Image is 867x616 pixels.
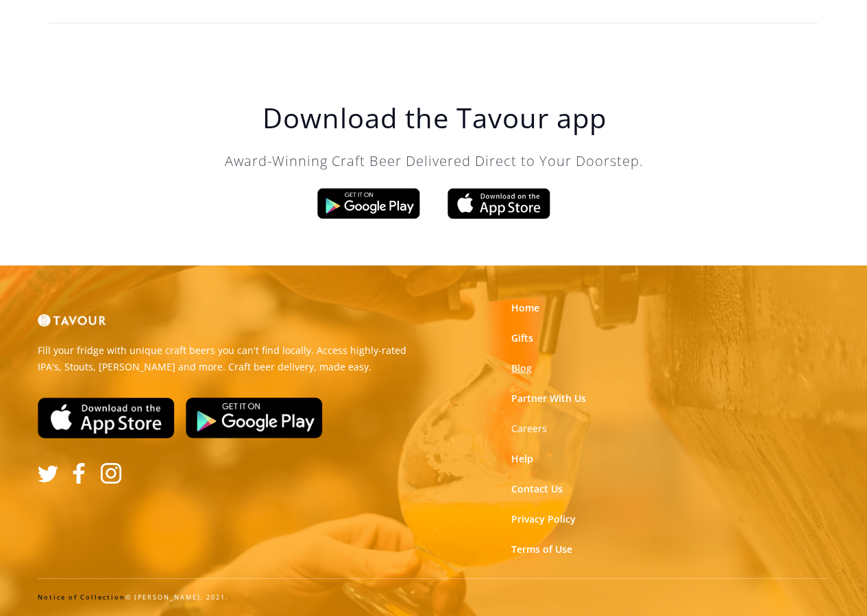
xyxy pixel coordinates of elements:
[511,392,586,405] a: Partner With Us
[38,593,829,602] div: © [PERSON_NAME], 2021.
[511,331,533,345] a: Gifts
[38,593,125,602] a: Notice of Collection
[511,301,539,315] a: Home
[160,151,709,171] p: Award-Winning Craft Beer Delivered Direct to Your Doorstep.
[511,512,576,526] a: Privacy Policy
[160,102,709,134] h1: Download the Tavour app
[511,422,547,435] strong: Careers
[511,543,572,556] a: Terms of Use
[38,342,424,375] p: Fill your fridge with unique craft beers you can't find locally. Access highly-rated IPA's, Stout...
[511,362,532,375] a: Blog
[511,482,563,496] a: Contact Us
[511,452,533,466] a: Help
[511,422,547,436] a: Careers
